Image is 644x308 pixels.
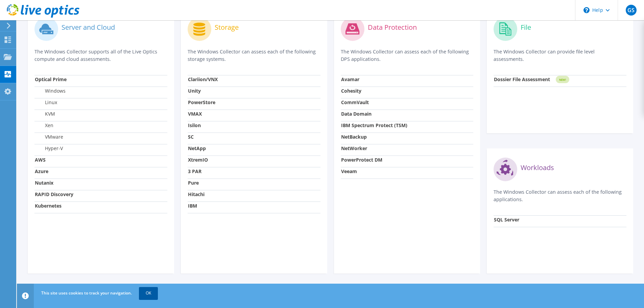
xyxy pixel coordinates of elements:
[35,191,73,197] strong: RAPID Discovery
[62,24,115,31] label: Server and Cloud
[35,203,62,209] strong: Kubernetes
[35,76,67,82] strong: Optical Prime
[188,203,197,209] strong: IBM
[341,157,382,163] strong: PowerProtect DM
[35,122,53,129] label: Xen
[341,99,369,105] strong: CommVault
[188,76,218,82] strong: Clariion/VNX
[626,5,637,16] span: GS
[188,111,202,117] strong: VMAX
[188,122,201,128] strong: Isilon
[341,48,474,63] p: The Windows Collector can assess each of the following DPS applications.
[341,76,359,82] strong: Avamar
[368,24,417,31] label: Data Protection
[521,24,531,31] label: File
[341,134,367,140] strong: NetBackup
[35,88,66,94] label: Windows
[559,78,566,81] tspan: NEW!
[35,111,55,117] label: KVM
[35,180,53,186] strong: Nutanix
[188,88,201,94] strong: Unity
[341,122,407,128] strong: IBM Spectrum Protect (TSM)
[494,48,626,63] p: The Windows Collector can provide file level assessments.
[188,134,194,140] strong: SC
[139,287,158,299] a: OK
[494,188,626,203] p: The Windows Collector can assess each of the following applications.
[35,157,46,163] strong: AWS
[188,48,320,63] p: The Windows Collector can assess each of the following storage systems.
[188,157,208,163] strong: XtremIO
[215,24,239,31] label: Storage
[35,168,48,174] strong: Azure
[188,145,206,151] strong: NetApp
[521,164,554,171] label: Workloads
[341,111,372,117] strong: Data Domain
[341,88,361,94] strong: Cohesity
[35,134,63,140] label: VMware
[341,168,357,174] strong: Veeam
[494,76,550,82] strong: Dossier File Assessment
[35,145,63,152] label: Hyper-V
[41,290,132,296] span: This site uses cookies to track your navigation.
[494,216,519,223] strong: SQL Server
[188,168,201,174] strong: 3 PAR
[188,191,205,197] strong: Hitachi
[35,99,57,106] label: Linux
[188,99,215,105] strong: PowerStore
[583,7,590,13] svg: \n
[188,180,199,186] strong: Pure
[341,145,367,151] strong: NetWorker
[34,48,167,63] p: The Windows Collector supports all of the Live Optics compute and cloud assessments.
